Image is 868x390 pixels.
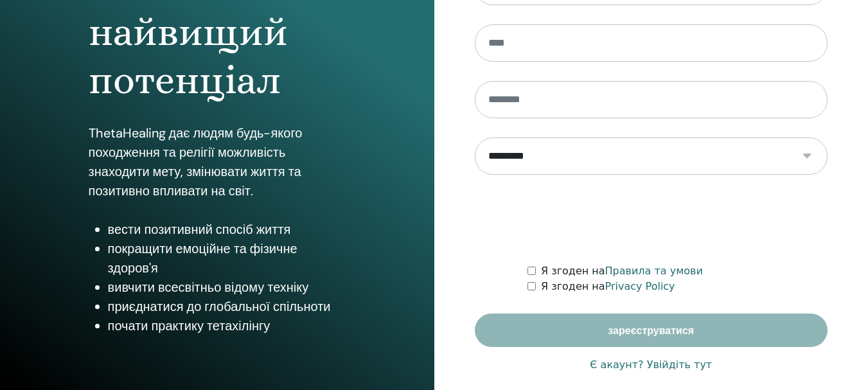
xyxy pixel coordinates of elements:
[108,278,346,297] li: вивчити всесвітньо відому техніку
[605,280,675,292] a: Privacy Policy
[89,123,346,200] p: ThetaHealing дає людям будь-якого походження та релігії можливість знаходити мету, змінювати житт...
[108,220,346,239] li: вести позитивний спосіб життя
[541,279,675,294] label: Я згоден на
[108,316,346,335] li: почати практику тетахілінгу
[541,263,703,279] label: Я згоден на
[108,297,346,316] li: приєднатися до глобальної спільноти
[590,357,712,373] a: Є акаунт? Увійдіть тут
[553,194,748,244] iframe: reCAPTCHA
[605,265,703,277] a: Правила та умови
[108,239,346,278] li: покращити емоційне та фізичне здоров'я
